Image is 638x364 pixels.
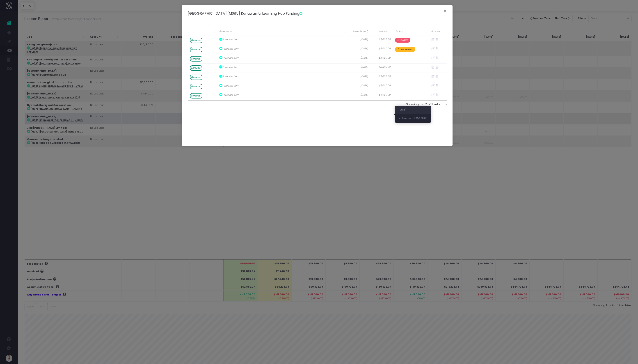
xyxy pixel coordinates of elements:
th: Forecast Item [217,64,348,73]
th: [DATE] [348,91,370,101]
span: Amount [379,30,388,33]
span: Forecast [190,65,202,71]
span: Forecast [190,56,202,62]
th: $5,000.00 [370,82,393,91]
h5: : [188,11,302,16]
th: Reference: Activate to sort [217,27,348,36]
span: Forecast [190,47,202,52]
th: $5,000.00 [370,45,393,54]
span: Forecast [190,93,202,98]
th: Actions: Activate to sort [429,27,447,36]
th: $5,000.00 [370,54,393,64]
th: [DATE] [348,73,370,82]
div: Showing 1 to 7 of 7 relations [321,102,447,107]
span: Reference [219,30,232,33]
th: [DATE] [348,54,370,64]
span: Status [395,30,403,33]
th: Forecast Item [217,91,348,101]
th: [DATE] [348,36,370,45]
h3: [DATE] [395,106,431,114]
th: $4,000.00 [370,91,393,101]
th: Status: Activate to sort [393,27,429,36]
th: [DATE] [348,45,370,54]
span: [M085] Kunawarritji Learning Hub Funding [227,11,302,16]
th: Forecast Item [217,36,348,45]
span: Actions [431,30,440,33]
th: Issue Date: Activate to invert sorting [348,27,370,36]
th: Forecast Item [217,54,348,64]
span: Forecast [190,84,202,89]
button: Close [440,8,450,15]
th: : Activate to sort [188,27,217,36]
th: [DATE] [348,82,370,91]
li: Forecasted: $5,000.00 [399,117,427,120]
span: Issue Date [353,30,366,33]
th: [DATE] [348,64,370,73]
span: Overdue [395,38,410,43]
th: Forecast Item [217,82,348,91]
th: $5,000.00 [370,73,393,82]
span: Forecast [190,38,202,43]
th: Forecast Item [217,73,348,82]
span: Forecast [190,75,202,80]
th: Forecast Item [217,45,348,54]
span: To be issued [395,47,415,52]
th: $5,000.00 [370,64,393,73]
th: $5,000.00 [370,36,393,45]
th: Amount: Activate to sort [370,27,393,36]
span: [GEOGRAPHIC_DATA] [188,11,227,16]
